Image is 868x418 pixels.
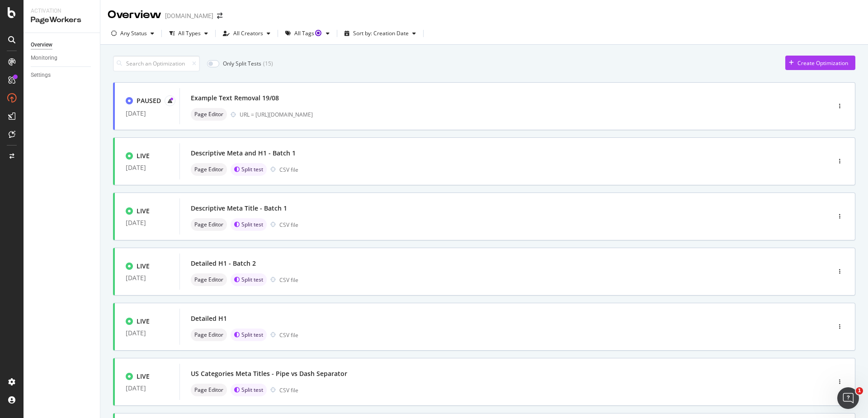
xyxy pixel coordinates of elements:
[31,40,52,50] div: Overview
[241,332,263,338] span: Split test
[126,110,169,117] div: [DATE]
[191,149,296,158] div: Descriptive Meta and H1 - Batch 1
[165,26,212,41] button: All Types
[31,7,93,15] div: Activation
[194,112,223,117] span: Page Editor
[31,70,51,80] div: Settings
[178,31,201,36] div: All Types
[126,164,169,171] div: [DATE]
[341,26,420,41] button: Sort by: Creation Date
[137,151,150,160] div: LIVE
[191,218,227,231] div: neutral label
[233,31,263,36] div: All Creators
[314,29,322,37] div: Tooltip anchor
[191,314,227,323] div: Detailed H1
[191,329,227,341] div: neutral label
[126,329,169,337] div: [DATE]
[31,15,93,25] div: PageWorkers
[108,26,158,41] button: Any Status
[191,94,279,103] div: Example Text Removal 19/08
[279,331,298,339] div: CSV file
[120,31,147,36] div: Any Status
[241,277,263,282] span: Split test
[191,369,347,378] div: US Categories Meta Titles - Pipe vs Dash Separator
[137,317,150,326] div: LIVE
[241,222,263,227] span: Split test
[231,273,267,286] div: brand label
[194,387,223,393] span: Page Editor
[137,96,161,105] div: PAUSED
[194,222,223,227] span: Page Editor
[856,387,863,395] span: 1
[282,26,333,41] button: All TagsTooltip anchor
[126,385,169,392] div: [DATE]
[217,13,222,19] div: arrow-right-arrow-left
[279,221,298,229] div: CSV file
[194,167,223,172] span: Page Editor
[137,207,150,216] div: LIVE
[279,276,298,284] div: CSV file
[191,259,256,268] div: Detailed H1 - Batch 2
[191,204,287,213] div: Descriptive Meta Title - Batch 1
[294,31,322,36] div: All Tags
[797,59,848,67] div: Create Optimization
[108,7,161,23] div: Overview
[279,166,298,174] div: CSV file
[137,262,150,271] div: LIVE
[126,219,169,226] div: [DATE]
[31,40,94,50] a: Overview
[241,387,263,393] span: Split test
[231,163,267,176] div: brand label
[31,70,94,80] a: Settings
[31,53,94,63] a: Monitoring
[785,56,855,70] button: Create Optimization
[126,274,169,282] div: [DATE]
[837,387,859,409] iframe: Intercom live chat
[191,384,227,396] div: neutral label
[31,53,57,63] div: Monitoring
[279,386,298,394] div: CSV file
[165,11,213,20] div: [DOMAIN_NAME]
[113,56,200,71] input: Search an Optimization
[231,329,267,341] div: brand label
[240,111,792,118] div: URL = [URL][DOMAIN_NAME]
[353,31,409,36] div: Sort by: Creation Date
[241,167,263,172] span: Split test
[231,218,267,231] div: brand label
[194,332,223,338] span: Page Editor
[191,108,227,121] div: neutral label
[263,60,273,67] div: ( 15 )
[223,60,261,67] div: Only Split Tests
[219,26,274,41] button: All Creators
[231,384,267,396] div: brand label
[191,163,227,176] div: neutral label
[191,273,227,286] div: neutral label
[137,372,150,381] div: LIVE
[194,277,223,282] span: Page Editor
